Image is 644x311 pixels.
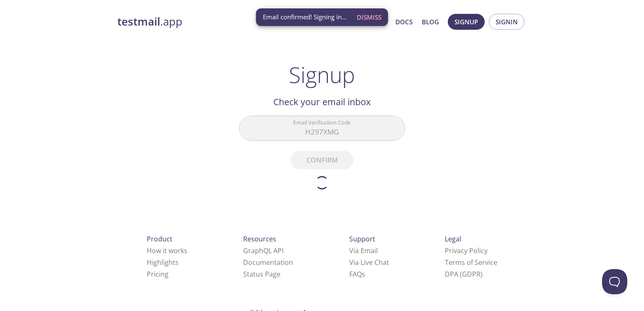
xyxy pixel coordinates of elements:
h1: Signup [289,62,355,87]
a: DPA (GDPR) [445,270,483,279]
span: Resources [243,234,276,244]
button: Signup [448,14,485,30]
a: Docs [395,16,413,27]
button: Signin [489,14,525,30]
a: Via Live Chat [349,258,389,267]
span: s [362,270,365,279]
a: Pricing [147,270,169,279]
span: Product [147,234,172,244]
h2: Check your email inbox [239,95,405,109]
span: Signin [496,16,518,27]
iframe: Help Scout Beacon - Open [602,269,627,294]
a: Blog [422,16,439,27]
a: Documentation [243,258,293,267]
a: FAQ [349,270,365,279]
a: Terms of Service [445,258,497,267]
a: How it works [147,246,187,255]
a: Via Email [349,246,378,255]
button: Dismiss [353,9,385,25]
a: GraphQL API [243,246,283,255]
span: Support [349,234,375,244]
span: Dismiss [357,12,382,23]
a: Highlights [147,258,179,267]
span: Email confirmed! Signing in... [263,13,347,21]
span: Signup [454,16,478,27]
a: testmail.app [117,15,314,29]
span: Legal [445,234,461,244]
strong: testmail [117,14,160,29]
a: Status Page [243,270,280,279]
a: Privacy Policy [445,246,488,255]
